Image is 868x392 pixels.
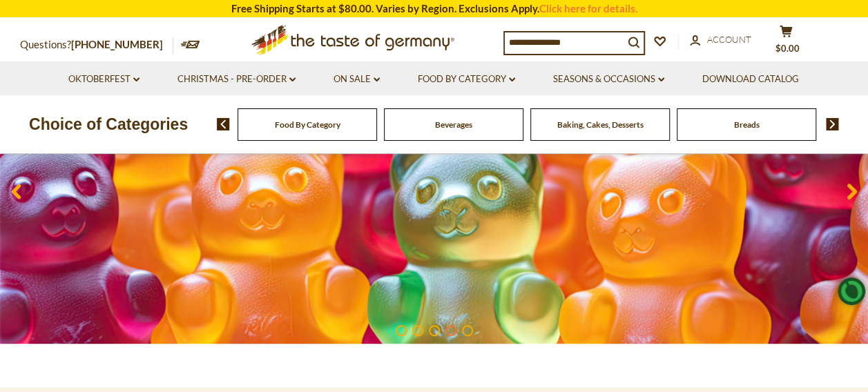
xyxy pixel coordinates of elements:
[553,72,664,87] a: Seasons & Occasions
[539,2,637,14] a: Click here for details.
[702,72,799,87] a: Download Catalog
[71,38,163,50] a: [PHONE_NUMBER]
[20,36,173,54] p: Questions?
[68,72,139,87] a: Oktoberfest
[775,43,800,54] span: $0.00
[734,119,760,130] a: Breads
[418,72,515,87] a: Food By Category
[690,32,751,48] a: Account
[177,72,296,87] a: Christmas - PRE-ORDER
[826,118,839,130] img: next arrow
[707,34,751,45] span: Account
[275,119,340,130] a: Food By Category
[334,72,380,87] a: On Sale
[217,118,230,130] img: previous arrow
[435,119,472,130] a: Beverages
[557,119,644,130] a: Baking, Cakes, Desserts
[766,25,807,59] button: $0.00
